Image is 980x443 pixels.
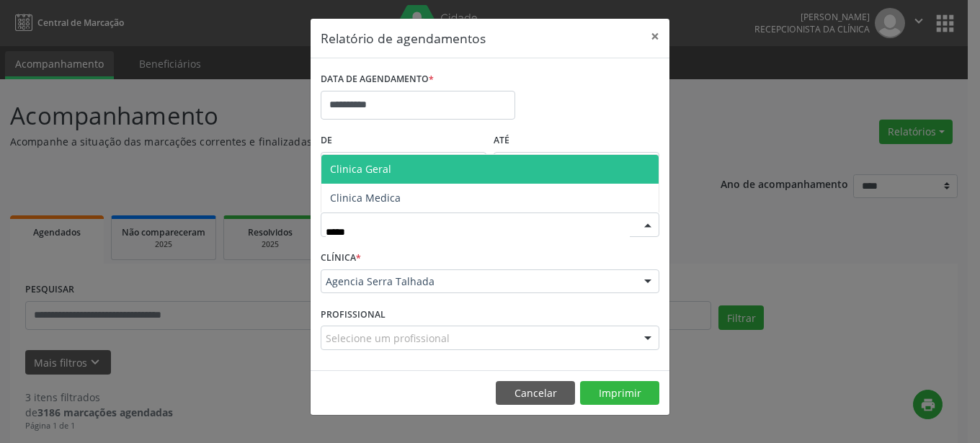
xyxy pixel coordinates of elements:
[326,331,450,346] span: Selecione um profissional
[326,274,630,289] span: Agencia Serra Talhada
[580,381,659,406] button: Imprimir
[321,29,486,48] h5: Relatório de agendamentos
[321,68,434,91] label: DATA DE AGENDAMENTO
[496,381,575,406] button: Cancelar
[641,19,669,54] button: Close
[321,247,361,269] label: CLÍNICA
[330,191,401,205] span: Clinica Medica
[330,162,391,176] span: Clinica Geral
[494,130,659,152] label: ATÉ
[321,130,486,152] label: De
[321,303,386,326] label: PROFISSIONAL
